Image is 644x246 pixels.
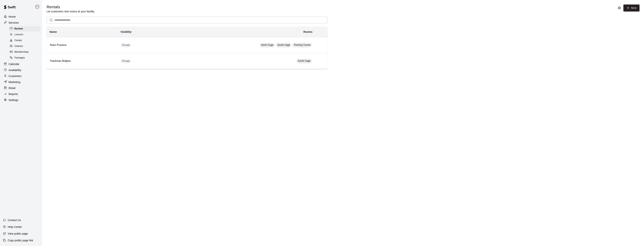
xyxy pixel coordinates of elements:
div: This service is hidden, and can only be accessed via a direct link [121,43,131,47]
p: Copy public page link [8,239,33,242]
a: Packages [9,55,42,61]
a: Reports [3,91,39,97]
p: Help Center [8,225,22,229]
table: simple table [47,27,327,69]
a: Memberships [9,49,42,55]
a: Services [3,20,39,25]
p: Settings [9,98,18,102]
div: Lessons [9,32,41,37]
div: Memberships [9,49,41,55]
div: Packages [9,55,41,61]
p: Let customers rent rooms at your facility. [47,10,95,13]
h6: Team Practice [50,43,115,47]
b: Rooms [303,30,312,33]
span: Camps [14,39,22,42]
b: Visibility [121,30,132,33]
div: Camps [9,38,41,43]
span: Memberships [14,50,29,54]
span: Pitching Tunnel [294,44,310,46]
div: Classes [9,44,41,49]
p: Marketing [9,80,20,84]
a: Camps [9,38,42,43]
a: Home [3,14,39,19]
p: Services [9,21,19,25]
p: Home [9,15,16,19]
button: Rental settings [616,5,622,11]
span: Classes [14,44,23,48]
div: Rentals [9,26,41,31]
a: Settings [3,97,39,103]
span: South Cage [298,60,310,62]
p: Contact Us [8,218,21,222]
p: Retail [9,86,16,90]
span: Lessons [14,33,23,37]
p: Availability [9,68,21,72]
p: Calendar [9,62,19,66]
h6: Trackman Bullpen [50,59,115,63]
a: Calendar [3,61,39,67]
span: South Cage [277,44,290,46]
span: North Cage [261,44,273,46]
span: Rentals [14,27,23,31]
b: Name [50,30,57,33]
a: Customers [3,73,39,79]
div: This service is hidden, and can only be accessed via a direct link [121,59,131,63]
a: Marketing [3,79,39,85]
p: Reports [9,92,18,96]
span: Packages [14,56,25,60]
a: New [623,4,640,11]
p: View public page [8,232,28,236]
a: Classes [9,43,42,49]
h5: Rentals [47,4,95,10]
a: Rentals [9,26,42,32]
a: Availability [3,67,39,73]
a: Lessons [9,32,42,37]
span: Private [121,43,131,47]
span: Private [121,59,131,63]
a: Retail [3,85,39,91]
p: Customers [9,74,22,78]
